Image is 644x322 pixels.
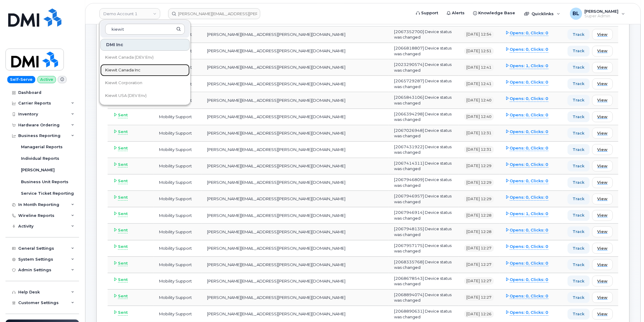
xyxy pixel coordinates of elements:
span: Opens: 0, Clicks: 0 [510,293,549,299]
span: Track [573,229,585,235]
a: View [592,292,613,303]
span: Track [573,311,585,317]
td: [PERSON_NAME][EMAIL_ADDRESS][PERSON_NAME][DOMAIN_NAME] [202,158,389,174]
span: View [597,48,608,54]
button: Track [568,128,590,139]
button: View [592,177,613,188]
a: Alerts [443,7,469,19]
button: View [592,210,613,221]
td: [PERSON_NAME][EMAIL_ADDRESS][PERSON_NAME][DOMAIN_NAME] [202,26,389,43]
td: [PERSON_NAME][EMAIL_ADDRESS][PERSON_NAME][DOMAIN_NAME] [202,125,389,142]
td: Mobility Support [154,289,202,306]
span: Quicklinks [532,11,554,16]
a: View [592,78,613,89]
span: Sent [118,244,128,250]
div: [DATE] 12:40 [464,97,494,104]
span: View [597,278,608,284]
span: View [597,163,608,169]
td: Mobility Support [154,224,202,240]
button: Track [568,111,590,122]
button: View [592,276,613,286]
div: [DATE] 12:51 [464,47,494,55]
button: View [592,194,613,204]
span: Track [573,196,585,202]
span: Opens: 0, Clicks: 0 [510,178,549,184]
button: Track [568,259,590,270]
span: View [597,81,608,87]
td: [2067352700] Device status was changed [389,26,459,43]
div: Brandon Lam [566,8,629,20]
span: Track [573,212,585,218]
span: Sent [118,277,128,283]
span: [PERSON_NAME] [585,9,619,14]
button: Track [568,177,590,188]
button: Track [568,46,590,57]
div: [DATE] 12:41 [464,64,494,71]
span: Opens: 0, Clicks: 0 [510,145,549,151]
span: Track [573,64,585,70]
td: [PERSON_NAME][EMAIL_ADDRESS][PERSON_NAME][DOMAIN_NAME] [202,43,389,59]
span: Super Admin [585,14,619,19]
td: [PERSON_NAME][EMAIL_ADDRESS][PERSON_NAME][DOMAIN_NAME] [202,240,389,257]
td: [2067431922] Device status was changed [389,142,459,158]
button: View [592,111,613,122]
span: Sent [118,162,128,168]
span: Track [573,32,585,37]
span: Track [573,295,585,300]
div: [DATE] 12:27 [464,294,494,301]
span: Opens: 0, Clicks: 0 [510,194,549,200]
td: Mobility Support [154,125,202,142]
div: Quicklinks [520,8,565,20]
span: Kiewit Corporation [105,80,142,86]
td: [2066818807] Device status was changed [389,43,459,59]
td: [PERSON_NAME][EMAIL_ADDRESS][PERSON_NAME][DOMAIN_NAME] [202,273,389,289]
span: Opens: 0, Clicks: 0 [510,96,549,102]
td: [PERSON_NAME][EMAIL_ADDRESS][PERSON_NAME][DOMAIN_NAME] [202,142,389,158]
span: Sent [118,178,128,184]
a: Kiewit Canada Inc [100,64,190,76]
span: View [597,212,608,218]
a: Kiewit USA (DEV Env) [100,90,190,102]
a: View [592,128,613,139]
div: [DATE] 12:26 [464,310,494,318]
span: View [597,97,608,103]
span: View [597,64,608,70]
span: Opens: 0, Clicks: 0 [510,244,549,250]
div: [DATE] 12:29 [464,195,494,203]
span: Opens: 1, Clicks: 0 [510,211,549,217]
button: View [592,95,613,106]
button: View [592,309,613,320]
span: Opens: 0, Clicks: 0 [510,260,549,266]
td: [2067957175] Device status was changed [389,240,459,257]
span: Alerts [452,10,465,16]
div: [DATE] 12:27 [464,245,494,252]
td: Mobility Support [154,158,202,174]
button: View [592,243,613,254]
button: Track [568,78,590,89]
span: View [597,130,608,136]
span: Opens: 0, Clicks: 0 [510,79,549,85]
td: Mobility Support [154,109,202,125]
a: View [592,62,613,73]
td: [PERSON_NAME][EMAIL_ADDRESS][PERSON_NAME][DOMAIN_NAME] [202,174,389,191]
td: [2067414311] Device status was changed [389,158,459,174]
a: View [592,226,613,237]
div: [DATE] 12:27 [464,277,494,285]
button: Track [568,194,590,204]
td: [2065843106] Device status was changed [389,92,459,108]
td: Mobility Support [154,273,202,289]
button: Track [568,62,590,73]
button: Track [568,29,590,40]
td: [2067026948] Device status was changed [389,125,459,142]
span: Kiewit USA (DEV Env) [105,93,147,99]
td: [PERSON_NAME][EMAIL_ADDRESS][PERSON_NAME][DOMAIN_NAME] [202,59,389,76]
span: View [597,245,608,251]
td: Mobility Support [154,191,202,207]
span: View [597,311,608,317]
td: Mobility Support [154,174,202,191]
button: Track [568,226,590,237]
td: Mobility Support [154,207,202,224]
